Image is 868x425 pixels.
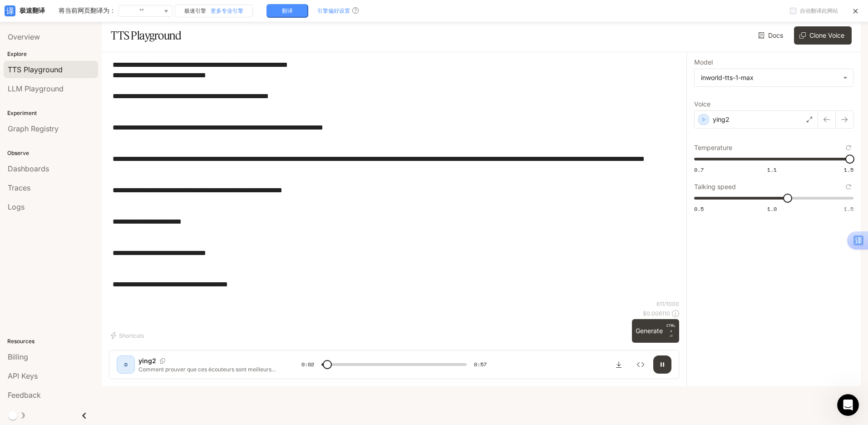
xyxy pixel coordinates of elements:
[694,166,704,174] span: 0.7
[666,323,676,334] p: CTRL +
[844,205,853,213] span: 1.5
[695,69,853,86] div: inworld-tts-1-max
[794,26,852,45] button: Clone Voice
[767,205,777,213] span: 1.0
[643,310,670,317] p: $ 0.006110
[109,328,148,343] button: Shortcuts
[694,59,713,65] p: Model
[156,358,169,364] button: Copy Voice ID
[767,166,777,174] span: 1.1
[138,365,280,373] p: Comment prouver que ces écouteurs sont meilleurs que vos 200 $ ? Pas de confiance ? Vérifiez ceci...
[844,166,853,174] span: 1.5
[694,145,732,151] p: Temperature
[694,205,704,213] span: 0.5
[118,357,133,372] div: D
[694,184,736,190] p: Talking speed
[756,26,787,45] a: Docs
[474,360,487,369] span: 0:57
[610,355,628,374] button: Download audio
[694,101,710,107] p: Voice
[843,182,853,192] button: Reset to default
[656,300,679,308] p: 611 / 1000
[111,26,181,45] h1: TTS Playground
[701,73,838,82] div: inworld-tts-1-max
[632,319,679,343] button: GenerateCTRL +⏎
[301,360,314,369] span: 0:02
[837,394,859,416] iframe: Intercom live chat
[666,323,676,339] p: ⏎
[138,356,156,365] p: ying2
[843,143,853,153] button: Reset to default
[713,115,730,124] p: ying2
[631,355,650,374] button: Inspect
